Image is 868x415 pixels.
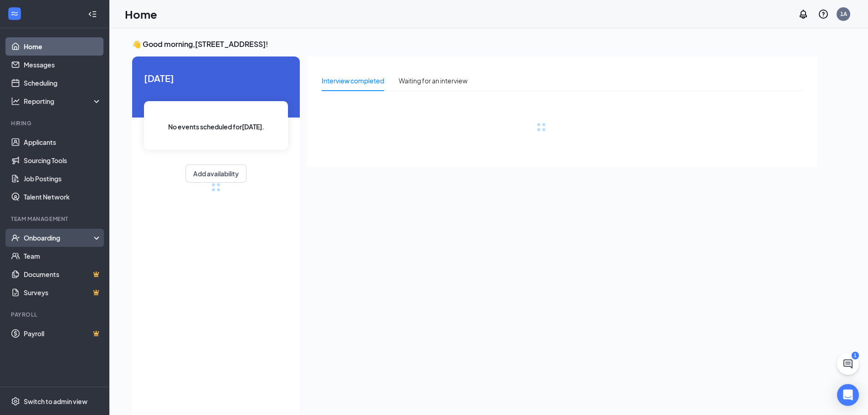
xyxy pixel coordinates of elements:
svg: WorkstreamLogo [10,9,19,18]
div: Onboarding [24,233,94,242]
button: ChatActive [837,353,859,375]
a: Messages [24,56,102,74]
svg: UserCheck [11,233,20,242]
a: DocumentsCrown [24,265,102,283]
div: Waiting for an interview [399,76,467,86]
h1: Home [125,6,157,22]
span: [DATE] [144,71,288,85]
svg: Collapse [88,10,97,19]
div: Open Intercom Messenger [837,384,859,406]
svg: ChatActive [842,359,853,369]
a: Applicants [24,133,102,151]
a: Home [24,37,102,56]
div: Payroll [11,311,100,318]
a: PayrollCrown [24,324,102,343]
div: 1A [840,10,847,18]
svg: Analysis [11,97,20,106]
svg: Settings [11,397,20,406]
span: No events scheduled for [DATE] . [168,122,264,132]
div: Interview completed [322,76,384,86]
div: Hiring [11,119,100,127]
div: 1 [852,352,859,359]
button: Add availability [185,164,247,183]
div: loading meetings... [211,183,221,192]
svg: QuestionInfo [818,9,829,20]
a: Job Postings [24,169,102,188]
a: Talent Network [24,188,102,206]
a: Sourcing Tools [24,151,102,169]
div: Team Management [11,215,100,223]
a: Team [24,247,102,265]
svg: Notifications [798,9,809,20]
h3: 👋 Good morning, [STREET_ADDRESS] ! [132,39,817,49]
div: Switch to admin view [24,397,87,406]
a: SurveysCrown [24,283,102,302]
div: Reporting [24,97,102,106]
a: Scheduling [24,74,102,92]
